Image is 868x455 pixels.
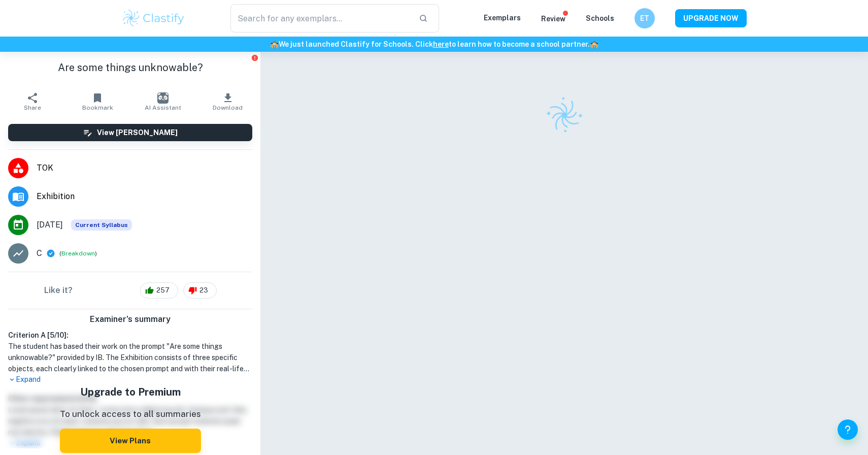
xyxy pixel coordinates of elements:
[61,249,95,258] button: Breakdown
[8,330,252,341] h6: Criterion A [ 5 / 10 ]:
[60,408,201,421] p: To unlock access to all summaries
[586,14,614,22] a: Schools
[433,40,449,48] a: here
[195,87,260,116] button: Download
[65,87,130,116] button: Bookmark
[60,429,201,453] button: View Plans
[37,162,252,174] span: TOK
[97,127,178,138] h6: View [PERSON_NAME]
[82,104,113,111] span: Bookmark
[60,384,201,400] h5: Upgrade to Premium
[8,60,252,75] h1: Are some things unknowable?
[71,219,132,231] div: This exemplar is based on the current syllabus. Feel free to refer to it for inspiration/ideas wh...
[59,249,97,258] span: ( )
[44,284,73,297] h6: Like it?
[145,104,181,111] span: AI Assistant
[639,13,651,24] h6: ET
[157,92,169,104] img: AI Assistant
[590,40,598,48] span: 🏫
[37,247,42,259] p: C
[130,87,195,116] button: AI Assistant
[2,39,866,50] h6: We just launched Clastify for Schools. Click to learn how to become a school partner.
[4,313,256,326] h6: Examiner's summary
[37,219,63,231] span: [DATE]
[183,282,217,299] div: 23
[484,12,521,23] p: Exemplars
[151,285,175,296] span: 257
[24,104,41,111] span: Share
[8,374,252,385] p: Expand
[635,8,655,28] button: ET
[194,285,214,296] span: 23
[8,124,252,141] button: View [PERSON_NAME]
[121,8,186,28] img: Clastify logo
[838,419,858,440] button: Help and Feedback
[8,341,252,374] h1: The student has based their work on the prompt "Are some things unknowable?" provided by IB. The ...
[270,40,279,48] span: 🏫
[213,104,243,111] span: Download
[71,219,132,231] span: Current Syllabus
[140,282,178,299] div: 257
[541,13,565,24] p: Review
[675,9,747,27] button: UPGRADE NOW
[251,54,258,61] button: Report issue
[230,4,411,32] input: Search for any exemplars...
[37,190,252,203] span: Exhibition
[539,90,589,141] img: Clastify logo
